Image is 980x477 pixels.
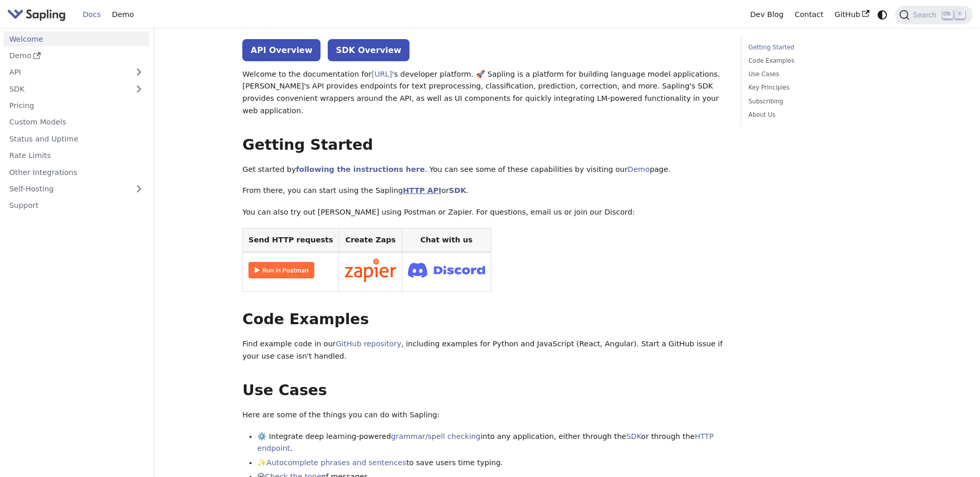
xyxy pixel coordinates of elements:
[242,39,320,61] a: API Overview
[129,65,149,80] button: Expand sidebar category 'API'
[749,56,888,66] a: Code Examples
[345,258,396,282] img: Connect in Zapier
[910,11,942,19] span: Search
[106,7,139,23] a: Demo
[955,10,965,19] kbd: K
[4,198,149,213] a: Support
[296,165,424,173] a: following the instructions here
[744,7,789,23] a: Dev Blog
[4,31,149,46] a: Welcome
[749,43,888,52] a: Getting Started
[402,228,491,252] th: Chat with us
[4,65,129,80] a: API
[266,458,406,467] a: Autocomplete phrases and sentences
[4,115,149,130] a: Custom Models
[242,206,726,219] p: You can also try out [PERSON_NAME] using Postman or Zapier. For questions, email us or join our D...
[248,262,314,278] img: Run in Postman
[242,338,726,363] p: Find example code in our , including examples for Python and JavaScript (React, Angular). Start a...
[749,97,888,107] a: Subscribing
[829,7,875,23] a: GitHub
[4,148,149,163] a: Rate Limits
[257,431,726,455] li: ⚙️ Integrate deep learning-powered into any application, either through the or through the .
[403,186,441,195] a: HTTP API
[4,165,149,180] a: Other Integrations
[336,340,401,348] a: GitHub repository
[749,83,888,93] a: Key Principles
[789,7,829,23] a: Contact
[242,136,726,154] h2: Getting Started
[242,381,726,400] h2: Use Cases
[4,182,149,197] a: Self-Hosting
[77,7,106,23] a: Docs
[626,432,641,440] a: SDK
[242,185,726,197] p: From there, you can start using the Sapling or .
[408,259,485,280] img: Join Discord
[242,409,726,421] p: Here are some of the things you can do with Sapling:
[4,98,149,113] a: Pricing
[749,69,888,79] a: Use Cases
[749,110,888,120] a: About Us
[875,7,890,22] button: Switch between dark and light mode (currently system mode)
[391,432,480,440] a: grammar/spell checking
[7,7,69,22] a: Sapling.ai
[257,457,726,469] li: ✨ to save users time typing.
[242,310,726,329] h2: Code Examples
[339,228,402,252] th: Create Zaps
[243,228,339,252] th: Send HTTP requests
[895,6,972,24] button: Search (Ctrl+K)
[242,164,726,176] p: Get started by . You can see some of these capabilities by visiting our page.
[129,81,149,96] button: Expand sidebar category 'SDK'
[4,81,129,96] a: SDK
[4,131,149,146] a: Status and Uptime
[371,70,392,78] a: [URL]
[242,68,726,117] p: Welcome to the documentation for 's developer platform. 🚀 Sapling is a platform for building lang...
[628,165,650,173] a: Demo
[328,39,409,61] a: SDK Overview
[4,48,149,63] a: Demo
[449,186,466,195] a: SDK
[7,7,66,22] img: Sapling.ai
